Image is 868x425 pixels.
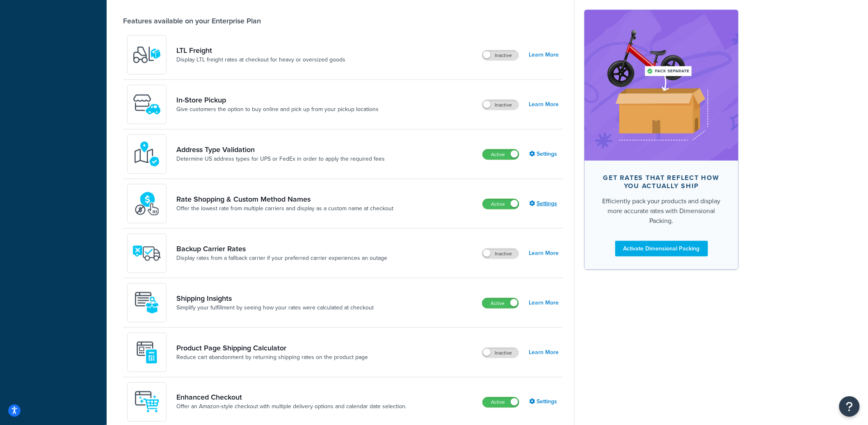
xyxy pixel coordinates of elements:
[529,297,559,309] a: Learn More
[482,50,519,60] label: Inactive
[123,16,261,25] div: Features available on your Enterprise Plan
[529,347,559,358] a: Learn More
[483,199,519,209] label: Active
[176,244,387,253] a: Backup Carrier Rates
[839,396,860,417] button: Open Resource Center
[176,105,379,114] a: Give customers the option to buy online and pick up from your pickup locations
[598,196,725,226] div: Efficiently pack your products and display more accurate rates with Dimensional Packing.
[176,353,368,361] a: Reduce cart abandonment by returning shipping rates on the product page
[482,249,519,259] label: Inactive
[176,205,393,213] a: Offer the lowest rate from multiple carriers and display as a custom name at checkout
[132,289,161,317] img: Acw9rhKYsOEjAAAAAElFTkSuQmCC
[176,95,379,105] a: In-Store Pickup
[483,150,519,159] label: Active
[482,348,519,358] label: Inactive
[529,248,559,259] a: Learn More
[482,100,519,110] label: Inactive
[529,396,559,408] a: Settings
[176,195,393,204] a: Rate Shopping & Custom Method Names
[529,148,559,160] a: Settings
[598,174,725,190] div: Get rates that reflect how you actually ship
[132,338,161,367] img: +D8d0cXZM7VpdAAAAAElFTkSuQmCC
[176,294,374,303] a: Shipping Insights
[529,49,559,61] a: Learn More
[529,99,559,110] a: Learn More
[176,254,387,262] a: Display rates from a fallback carrier if your preferred carrier experiences an outage
[132,90,161,119] img: wfgcfpwTIucLEAAAAASUVORK5CYII=
[482,298,519,308] label: Active
[529,198,559,209] a: Settings
[132,388,161,416] img: RgAAAABJRU5ErkJggg==
[176,46,345,55] a: LTL Freight
[132,239,161,268] img: icon-duo-feat-backup-carrier-4420b188.png
[176,403,407,411] a: Offer an Amazon-style checkout with multiple delivery options and calendar date selection.
[132,41,161,69] img: y79ZsPf0fXUFUhFXDzUgf+ktZg5F2+ohG75+v3d2s1D9TjoU8PiyCIluIjV41seZevKCRuEjTPPOKHJsQcmKCXGdfprl3L4q7...
[176,304,374,312] a: Simplify your fulfillment by seeing how your rates were calculated at checkout
[597,22,726,148] img: feature-image-dim-d40ad3071a2b3c8e08177464837368e35600d3c5e73b18a22c1e4bb210dc32ac.png
[176,145,385,154] a: Address Type Validation
[132,140,161,168] img: kIG8fy0lQAAAABJRU5ErkJggg==
[176,343,368,352] a: Product Page Shipping Calculator
[483,398,519,407] label: Active
[176,155,385,163] a: Determine US address types for UPS or FedEx in order to apply the required fees
[615,241,708,257] a: Activate Dimensional Packing
[176,393,407,402] a: Enhanced Checkout
[132,189,161,218] img: icon-duo-feat-rate-shopping-ecdd8bed.png
[176,56,345,64] a: Display LTL freight rates at checkout for heavy or oversized goods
